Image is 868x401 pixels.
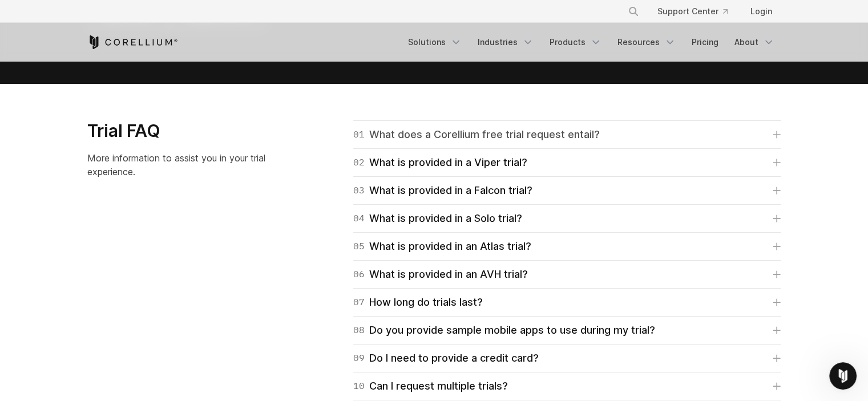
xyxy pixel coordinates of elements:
[741,1,781,22] a: Login
[353,155,365,171] span: 02
[353,238,781,254] a: 05What is provided in an Atlas trial?
[728,32,781,52] a: About
[353,378,781,394] a: 10Can I request multiple trials?
[353,266,528,282] div: What is provided in an AVH trial?
[87,120,288,142] h3: Trial FAQ
[353,155,527,171] div: What is provided in a Viper trial?
[353,183,532,199] div: What is provided in a Falcon trial?
[87,35,178,49] a: Corellium Home
[353,155,781,171] a: 02What is provided in a Viper trial?
[353,210,781,226] a: 04What is provided in a Solo trial?
[353,322,365,338] span: 08
[353,210,365,226] span: 04
[829,362,857,390] iframe: Intercom live chat
[353,127,600,143] div: What does a Corellium free trial request entail?
[353,294,365,310] span: 07
[401,32,781,52] div: Navigation Menu
[353,294,483,310] div: How long do trials last?
[353,350,781,366] a: 09Do I need to provide a credit card?
[353,294,781,310] a: 07How long do trials last?
[353,322,655,338] div: Do you provide sample mobile apps to use during my trial?
[471,32,540,52] a: Industries
[401,32,469,52] a: Solutions
[353,238,531,254] div: What is provided in an Atlas trial?
[648,1,737,22] a: Support Center
[611,32,683,52] a: Resources
[353,350,365,366] span: 09
[353,127,365,143] span: 01
[353,238,365,254] span: 05
[353,183,781,199] a: 03What is provided in a Falcon trial?
[87,151,288,179] p: More information to assist you in your trial experience.
[623,1,644,22] button: Search
[685,32,725,52] a: Pricing
[353,266,365,282] span: 06
[353,322,781,338] a: 08Do you provide sample mobile apps to use during my trial?
[353,350,539,366] div: Do I need to provide a credit card?
[353,210,522,226] div: What is provided in a Solo trial?
[353,378,508,394] div: Can I request multiple trials?
[353,378,365,394] span: 10
[353,183,365,199] span: 03
[614,1,781,22] div: Navigation Menu
[353,266,781,282] a: 06What is provided in an AVH trial?
[543,32,608,52] a: Products
[353,127,781,143] a: 01What does a Corellium free trial request entail?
